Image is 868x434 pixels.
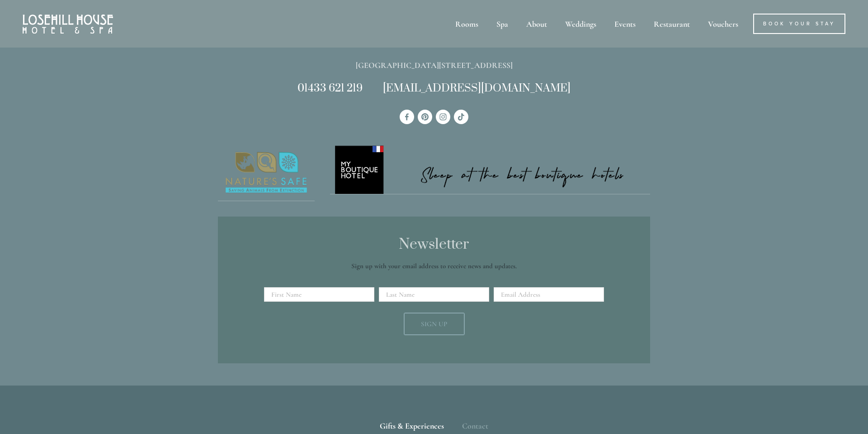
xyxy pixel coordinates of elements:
input: Last Name [379,287,489,302]
a: Book Your Stay [753,14,845,34]
span: Sign Up [421,320,447,328]
a: Pinterest [418,110,432,124]
img: Nature's Safe - Logo [218,144,315,201]
div: Weddings [557,14,604,34]
div: Events [606,14,644,34]
div: Rooms [447,14,486,34]
p: Sign up with your email address to receive news and updates. [267,260,601,271]
a: Vouchers [700,14,746,34]
div: Restaurant [646,14,698,34]
input: First Name [264,287,374,302]
div: Spa [488,14,516,34]
input: Email Address [494,287,604,302]
p: [GEOGRAPHIC_DATA][STREET_ADDRESS] [218,58,650,72]
h2: Newsletter [267,236,601,253]
a: Instagram [436,110,450,124]
a: 01433 621 219 [297,82,363,95]
a: Losehill House Hotel & Spa [400,110,414,124]
a: TikTok [454,110,468,124]
a: [EMAIL_ADDRESS][DOMAIN_NAME] [383,82,571,95]
button: Sign Up [404,313,465,335]
img: My Boutique Hotel - Logo [330,144,651,194]
span: Gifts & Experiences [380,421,444,431]
div: About [518,14,555,34]
img: Losehill House [23,14,113,34]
